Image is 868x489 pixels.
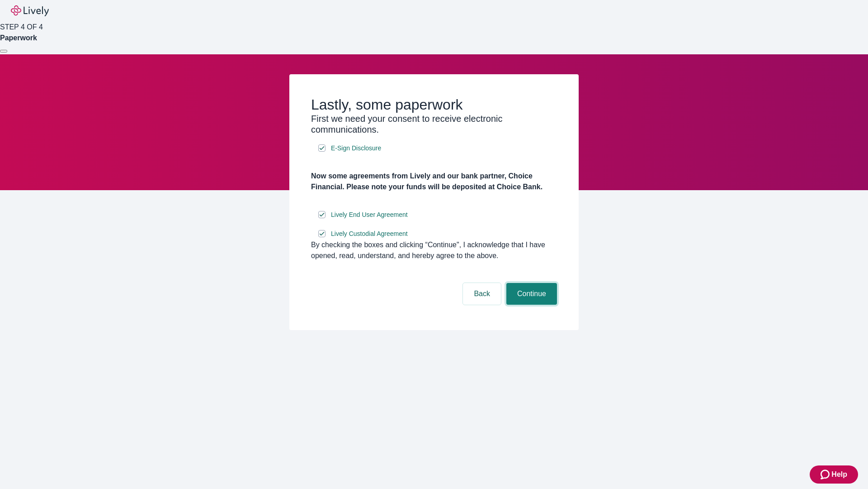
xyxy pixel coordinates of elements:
button: Back [463,283,501,305]
h3: First we need your consent to receive electronic communications. [311,113,557,135]
span: Help [831,469,847,480]
div: By checking the boxes and clicking “Continue", I acknowledge that I have opened, read, understand... [311,240,557,261]
span: Lively End User Agreement [331,210,408,220]
h2: Lastly, some paperwork [311,96,557,113]
button: Zendesk support iconHelp [810,465,858,484]
span: E-Sign Disclosure [331,144,381,153]
svg: Zendesk support icon [821,469,831,480]
a: e-sign disclosure document [329,143,383,154]
img: Lively [11,5,49,16]
a: e-sign disclosure document [329,209,410,221]
button: Continue [506,283,557,305]
h4: Now some agreements from Lively and our bank partner, Choice Financial. Please note your funds wi... [311,171,557,192]
span: Lively Custodial Agreement [331,229,408,239]
a: e-sign disclosure document [329,228,410,240]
